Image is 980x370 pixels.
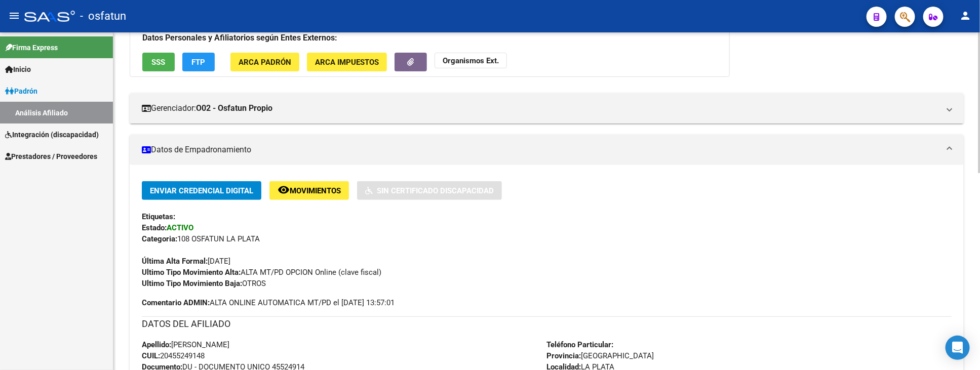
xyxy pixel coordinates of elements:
strong: Organismos Ext. [443,56,499,65]
strong: Estado: [142,223,167,232]
strong: Etiquetas: [142,212,175,221]
span: ARCA Padrón [239,58,291,67]
button: Sin Certificado Discapacidad [357,181,502,200]
button: ARCA Impuestos [307,53,387,71]
strong: Teléfono Particular: [547,340,614,349]
span: Firma Express [5,42,58,53]
strong: Categoria: [142,234,177,243]
span: Prestadores / Proveedores [5,151,97,162]
span: ALTA MT/PD OPCION Online (clave fiscal) [142,268,381,277]
span: [GEOGRAPHIC_DATA] [547,351,654,360]
span: [PERSON_NAME] [142,340,229,349]
button: Organismos Ext. [435,53,507,68]
strong: O02 - Osfatun Propio [196,103,272,114]
mat-expansion-panel-header: Gerenciador:O02 - Osfatun Propio [130,93,964,124]
h3: Datos Personales y Afiliatorios según Entes Externos: [142,31,717,45]
span: Inicio [5,64,31,75]
button: FTP [182,53,215,71]
span: FTP [192,58,206,67]
button: SSS [142,53,175,71]
strong: Provincia: [547,351,581,360]
button: ARCA Padrón [230,53,299,71]
mat-expansion-panel-header: Datos de Empadronamiento [130,135,964,165]
span: SSS [152,58,166,67]
span: Enviar Credencial Digital [150,186,253,195]
strong: Ultimo Tipo Movimiento Baja: [142,279,242,288]
strong: CUIL: [142,351,160,360]
mat-panel-title: Gerenciador: [142,103,939,114]
button: Enviar Credencial Digital [142,181,261,200]
div: 108 OSFATUN LA PLATA [142,233,952,244]
span: Movimientos [290,186,341,195]
mat-panel-title: Datos de Empadronamiento [142,144,939,155]
mat-icon: menu [8,10,20,22]
span: [DATE] [142,257,230,266]
span: Padrón [5,86,37,97]
strong: Ultimo Tipo Movimiento Alta: [142,268,241,277]
span: 20455249148 [142,351,205,360]
span: Integración (discapacidad) [5,129,99,140]
span: OTROS [142,279,266,288]
h3: DATOS DEL AFILIADO [142,317,952,331]
span: - osfatun [80,5,126,27]
strong: ACTIVO [167,223,193,232]
span: ARCA Impuestos [315,58,379,67]
span: ALTA ONLINE AUTOMATICA MT/PD el [DATE] 13:57:01 [142,297,395,308]
button: Movimientos [269,181,349,200]
div: Open Intercom Messenger [946,336,970,360]
mat-icon: remove_red_eye [278,184,290,196]
strong: Apellido: [142,340,171,349]
strong: Última Alta Formal: [142,257,208,266]
strong: Comentario ADMIN: [142,298,210,307]
span: Sin Certificado Discapacidad [377,186,494,195]
mat-icon: person [960,10,972,22]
